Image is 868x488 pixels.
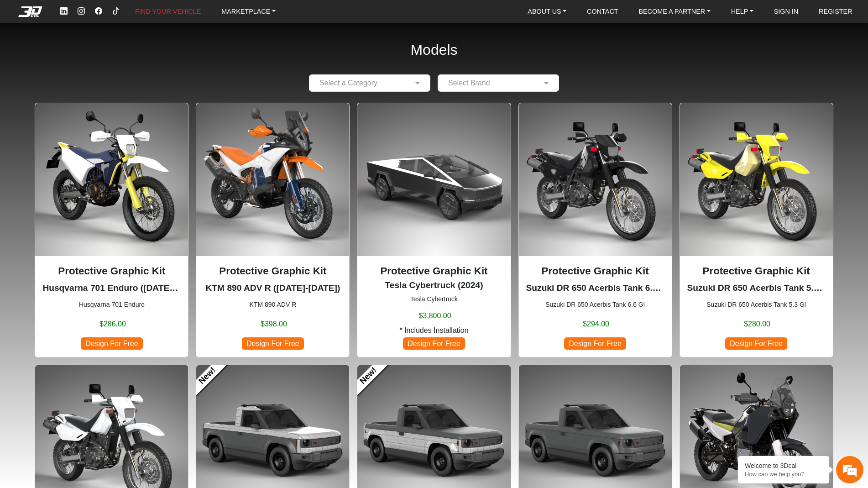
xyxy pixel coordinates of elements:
span: Design For Free [564,337,626,350]
p: Tesla Cybertruck (2024) [365,279,503,292]
a: FIND YOUR VEHICLE [131,4,204,19]
span: $398.00 [261,319,287,330]
a: ABOUT US [524,4,570,19]
h2: Models [410,29,457,71]
div: KTM 890 ADV R [196,103,350,357]
p: Husqvarna 701 Enduro (2016-2024) [42,282,181,295]
span: Design For Free [242,337,304,350]
a: New! [189,357,226,394]
a: New! [350,357,387,394]
img: 701 Enduronull2016-2024 [35,103,188,256]
div: Husqvarna 701 Enduro [35,103,188,357]
p: KTM 890 ADV R (2023-2025) [204,282,342,295]
span: $3,800.00 [418,310,451,321]
span: Design For Free [81,337,143,350]
div: Suzuki DR 650 Acerbis Tank 5.3 Gl [680,103,833,357]
small: KTM 890 ADV R [204,300,342,310]
p: Protective Graphic Kit [687,263,826,279]
a: CONTACT [583,4,622,19]
a: REGISTER [815,4,856,19]
a: MARKETPLACE [218,4,279,19]
p: How can we help you? [745,471,822,478]
a: HELP [727,4,757,19]
img: DR 650Acerbis Tank 6.6 Gl1996-2024 [519,103,672,256]
p: Suzuki DR 650 Acerbis Tank 6.6 Gl (1996-2024) [526,282,664,295]
div: Welcome to 3Dcal [745,462,822,469]
p: Suzuki DR 650 Acerbis Tank 5.3 Gl (1996-2024) [687,282,826,295]
p: Protective Graphic Kit [204,263,342,279]
div: Suzuki DR 650 Acerbis Tank 6.6 Gl [518,103,672,357]
span: * Includes Installation [399,325,468,336]
img: 890 ADV R null2023-2025 [196,103,349,256]
span: Design For Free [403,337,465,350]
img: Cybertrucknull2024 [357,103,510,256]
span: $294.00 [583,319,609,330]
img: DR 650Acerbis Tank 5.3 Gl1996-2024 [680,103,833,256]
small: Suzuki DR 650 Acerbis Tank 6.6 Gl [526,300,664,310]
p: Protective Graphic Kit [365,263,503,279]
p: Protective Graphic Kit [526,263,664,279]
a: BECOME A PARTNER [635,4,714,19]
small: Husqvarna 701 Enduro [42,300,181,310]
p: Protective Graphic Kit [42,263,181,279]
div: Tesla Cybertruck [357,103,511,357]
a: SIGN IN [770,4,802,19]
span: $286.00 [99,319,126,330]
span: $280.00 [744,319,770,330]
small: Suzuki DR 650 Acerbis Tank 5.3 Gl [687,300,826,310]
small: Tesla Cybertruck [365,294,503,304]
span: Design For Free [725,337,787,350]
